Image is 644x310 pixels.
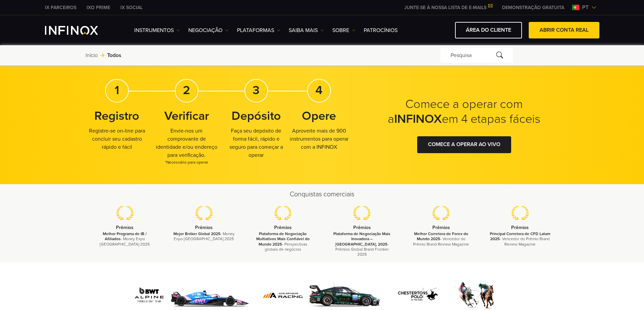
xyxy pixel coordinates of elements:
[103,231,147,241] strong: Melhor Programa de IB / Afiliados
[107,51,121,59] span: Todos
[100,53,104,57] img: arrow-right
[237,26,280,34] a: PLATAFORMAS
[173,231,220,236] strong: Mejor Bróker Global 2025
[86,51,98,59] a: Início
[274,225,292,230] strong: Prêmios
[394,112,442,126] strong: INFINOX
[511,225,529,230] strong: Prêmios
[455,22,522,38] a: ÁREA DO CLIENTE
[380,97,549,126] h2: Comece a operar com a em 4 etapas fáceis
[399,5,497,10] a: JUNTE-SE À NOSSA LISTA DE E-MAILS
[315,83,323,97] strong: 4
[289,26,324,34] a: Saiba mais
[94,231,156,247] p: - Money Expo [GEOGRAPHIC_DATA] 2025
[364,26,398,34] a: Patrocínios
[40,4,81,11] a: INFINOX
[410,231,472,247] p: - Vencedor do Prêmio Brand Review Magazine
[288,127,351,151] p: Aproveite mais de 900 instrumentos para operar com a INFINOX
[529,22,599,38] a: ABRIR CONTA REAL
[94,109,139,123] strong: Registro
[353,225,371,230] strong: Prêmios
[497,4,569,11] a: INFINOX MENU
[115,83,119,97] strong: 1
[490,231,550,241] strong: Principal Corretora de CFD Latam 2025
[256,231,310,246] strong: Plataforma de Negociação Multiativos Mais Confiável do Mundo 2025
[489,231,551,247] p: - Vencedor do Prêmio Brand Review Magazine
[579,3,591,11] span: pt
[333,231,390,246] strong: Plataforma de Negociação Mais Inovadora – [GEOGRAPHIC_DATA], 2025
[432,225,450,230] strong: Prêmios
[81,4,115,11] a: INFINOX
[331,231,393,257] p: - Prêmios Global Brand Frontier 2025
[86,190,559,199] h2: Conquistas comerciais
[183,83,190,97] strong: 2
[332,26,355,34] a: SOBRE
[225,127,288,159] p: Faça seu depósito de forma fácil, rápido e seguro para começar a operar
[134,26,180,34] a: Instrumentos
[155,159,218,165] span: *Necessário para operar
[232,109,281,123] strong: Depósito
[414,231,468,241] strong: Melhor Corretora de Forex do Mundo 2025
[116,225,134,230] strong: Prêmios
[155,127,218,165] p: Envie-nos um comprovante de identidade e/ou endereço para verificação.
[253,83,260,97] strong: 3
[195,225,213,230] strong: Prêmios
[417,136,511,153] a: COMECE A OPERAR AO VIVO
[164,109,209,123] strong: Verificar
[440,48,513,63] div: Pesquisa
[45,26,114,35] a: INFINOX Logo
[188,26,229,34] a: NEGOCIAÇÃO
[86,127,148,151] p: Registre-se on-line para concluir seu cadastro rápido e fácil
[173,231,235,242] p: - Money Expo [GEOGRAPHIC_DATA] 2025
[115,4,148,11] a: INFINOX
[302,109,336,123] strong: Opere
[252,231,314,252] p: - Perspectivas globais de negócios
